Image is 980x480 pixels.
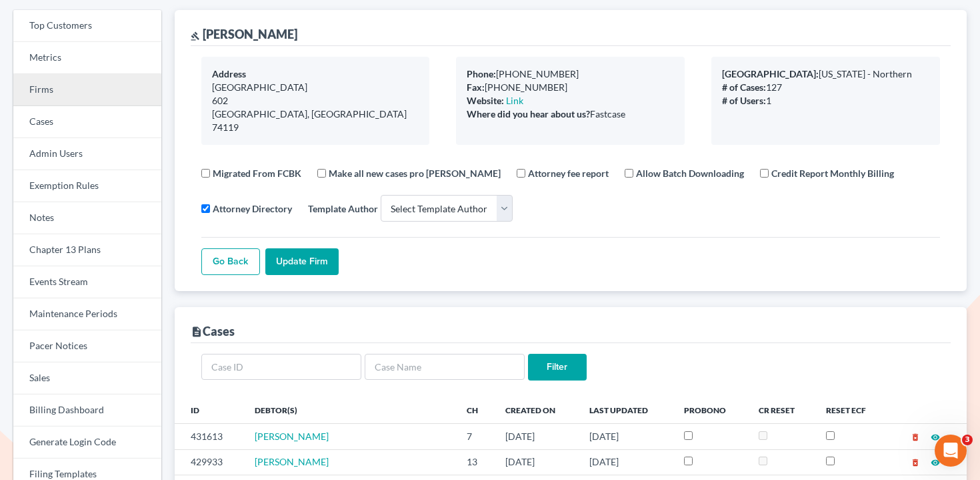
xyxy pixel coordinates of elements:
[931,456,940,467] a: visibility
[201,248,260,275] a: Go Back
[212,68,246,79] b: Address
[636,166,744,180] label: Allow Batch Downloading
[191,326,203,338] i: description
[13,42,161,74] a: Metrics
[308,202,378,216] label: Template Author
[175,424,244,449] td: 431613
[579,397,673,423] th: Last Updated
[13,363,161,395] a: Sales
[13,234,161,266] a: Chapter 13 Plans
[467,68,496,79] b: Phone:
[255,431,329,442] a: [PERSON_NAME]
[244,397,457,423] th: Debtor(s)
[771,166,894,180] label: Credit Report Monthly Billing
[212,107,419,134] div: [GEOGRAPHIC_DATA], [GEOGRAPHIC_DATA] 74119
[467,81,674,94] div: [PHONE_NUMBER]
[13,202,161,234] a: Notes
[467,95,504,106] b: Website:
[201,354,361,381] input: Case ID
[935,435,967,467] iframe: Intercom live chat
[175,397,244,423] th: ID
[931,431,940,442] a: visibility
[13,106,161,138] a: Cases
[13,170,161,202] a: Exemption Rules
[456,449,495,475] td: 13
[748,397,815,423] th: CR Reset
[191,31,200,41] i: gavel
[673,397,748,423] th: ProBono
[722,94,929,107] div: 1
[467,67,674,81] div: [PHONE_NUMBER]
[191,26,297,42] div: [PERSON_NAME]
[495,397,579,423] th: Created On
[13,138,161,170] a: Admin Users
[365,354,525,381] input: Case Name
[265,248,339,275] input: Update Firm
[722,95,766,106] b: # of Users:
[212,81,419,94] div: [GEOGRAPHIC_DATA]
[911,456,920,467] a: delete_forever
[175,449,244,475] td: 429933
[213,166,301,180] label: Migrated From FCBK
[722,81,766,93] b: # of Cases:
[911,433,920,442] i: delete_forever
[13,10,161,42] a: Top Customers
[528,166,609,180] label: Attorney fee report
[13,298,161,330] a: Maintenance Periods
[506,95,523,106] a: Link
[528,354,587,381] input: Filter
[191,323,235,339] div: Cases
[13,74,161,106] a: Firms
[815,397,888,423] th: Reset ECF
[962,435,973,445] span: 3
[495,424,579,449] td: [DATE]
[329,166,501,180] label: Make all new cases pro [PERSON_NAME]
[911,458,920,467] i: delete_forever
[722,68,819,79] b: [GEOGRAPHIC_DATA]:
[467,81,485,93] b: Fax:
[213,202,292,216] label: Attorney Directory
[13,427,161,459] a: Generate Login Code
[255,456,329,467] a: [PERSON_NAME]
[456,424,495,449] td: 7
[579,424,673,449] td: [DATE]
[722,81,929,94] div: 127
[931,433,940,442] i: visibility
[13,266,161,298] a: Events Stream
[579,449,673,475] td: [DATE]
[212,94,419,107] div: 602
[722,67,929,81] div: [US_STATE] - Northern
[467,108,590,119] b: Where did you hear about us?
[911,431,920,442] a: delete_forever
[931,458,940,467] i: visibility
[13,330,161,363] a: Pacer Notices
[467,107,674,121] div: Fastcase
[13,395,161,427] a: Billing Dashboard
[495,449,579,475] td: [DATE]
[456,397,495,423] th: Ch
